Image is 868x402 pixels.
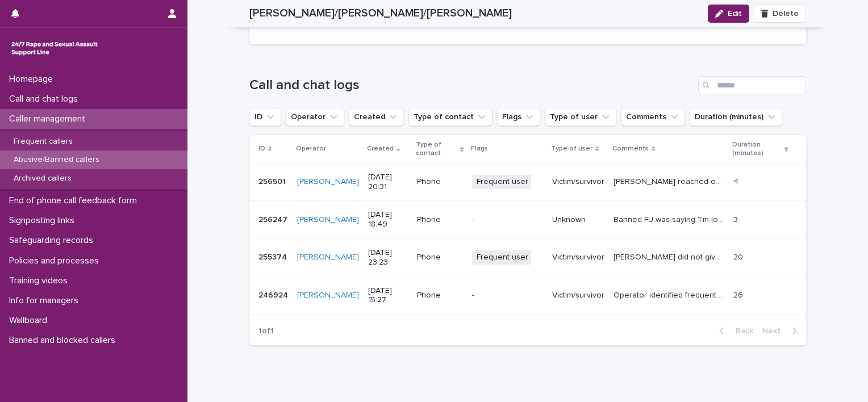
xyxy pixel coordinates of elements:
p: 20 [733,250,745,262]
button: Delete [754,5,806,23]
tr: 256501256501 [PERSON_NAME] [DATE] 20:31PhoneFrequent userVictim/survivor[PERSON_NAME] reached out... [249,163,806,201]
input: Search [698,76,806,94]
p: Unknown [552,215,604,225]
p: Flags [471,143,488,155]
p: ID [258,143,265,155]
p: Banned and blocked callers [5,335,124,346]
tr: 256247256247 [PERSON_NAME] [DATE] 18:49Phone-UnknownBanned FU was saying 'I'm looking for paracet... [249,201,806,239]
p: Type of user [551,143,592,155]
a: [PERSON_NAME] [297,215,359,225]
p: Victim/survivor [552,291,604,300]
span: Delete [773,10,799,18]
p: Info for managers [5,295,87,306]
p: Frequent callers [5,137,82,146]
p: 255374 [258,250,289,262]
p: Caller management [5,114,94,124]
a: [PERSON_NAME] [297,177,359,187]
p: Type of contact [416,139,457,160]
p: [DATE] 18:49 [368,210,408,229]
p: Created [367,143,394,155]
p: Victim/survivor [552,253,604,262]
button: Comments [621,108,685,126]
h1: Call and chat logs [249,77,694,94]
button: Type of contact [408,108,493,126]
p: End of phone call feedback form [5,195,146,206]
p: Phone [417,215,462,225]
p: 256501 [258,175,288,187]
p: Operator identified frequent user - Talked about recent sexual harassment. User used discriminato... [614,288,727,300]
p: [DATE] 20:31 [368,173,408,192]
h2: [PERSON_NAME]/[PERSON_NAME]/[PERSON_NAME] [249,7,512,20]
a: [PERSON_NAME] [297,253,359,262]
p: - [472,215,543,225]
p: Training videos [5,275,77,286]
span: Frequent user [472,250,533,265]
p: Archived callers [5,174,81,183]
p: Policies and processes [5,256,108,266]
button: Created [349,108,404,126]
button: Duration (minutes) [690,108,782,126]
button: Flags [497,108,540,126]
p: Victim/survivor [552,177,604,187]
p: Abusive/Banned callers [5,155,108,165]
span: Frequent user [472,175,533,189]
p: 246924 [258,288,290,300]
span: Next [762,327,787,335]
p: [DATE] 15:27 [368,286,408,305]
p: 3 [733,213,740,225]
p: Banned FU was saying 'I'm looking for paracetamol' multiples times when I recognised her and read... [614,213,727,225]
span: Edit [728,10,742,18]
button: Next [758,326,806,336]
p: [DATE] 23:23 [368,248,408,267]
p: Phone [417,253,462,262]
button: Operator [286,108,344,126]
tr: 246924246924 [PERSON_NAME] [DATE] 15:27Phone-Victim/survivorOperator identified frequent user - T... [249,277,806,315]
p: 256247 [258,213,290,225]
p: Caller did not give name, took a while to identify as frequent user as did not talk about anythin... [614,250,727,262]
p: 26 [733,288,745,300]
p: Phone [417,177,462,187]
button: Back [710,326,758,336]
button: Type of user [545,108,616,126]
span: Back [729,327,753,335]
p: Comments [612,143,649,155]
p: Signposting links [5,215,84,226]
p: Call and chat logs [5,94,87,104]
p: Operator [296,143,326,155]
p: 1 of 1 [249,317,283,345]
tr: 255374255374 [PERSON_NAME] [DATE] 23:23PhoneFrequent userVictim/survivor[PERSON_NAME] did not giv... [249,239,806,277]
button: ID [249,108,281,126]
p: - [472,291,543,300]
img: rhQMoQhaT3yELyF149Cw [9,37,100,60]
p: Wallboard [5,315,56,326]
p: Caller reached out for support, couldn't hear properly but was using "you know" a lot, mentioned ... [614,175,727,187]
a: [PERSON_NAME] [297,291,359,300]
p: 4 [733,175,741,187]
p: Phone [417,291,462,300]
button: Edit [708,5,749,23]
p: Duration (minutes) [732,139,782,160]
p: Safeguarding records [5,235,102,246]
p: Homepage [5,74,62,85]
